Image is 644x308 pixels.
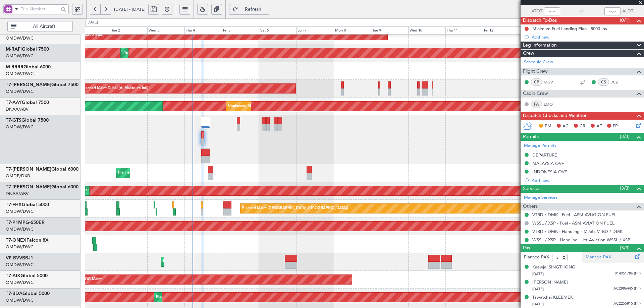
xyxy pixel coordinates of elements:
div: FA [531,101,542,108]
a: JCZ [611,79,626,85]
span: Refresh [239,7,267,12]
span: Permits [523,133,539,141]
div: Wed 3 [147,26,184,35]
span: T7-[PERSON_NAME] [6,185,51,189]
input: Trip Number [21,4,59,14]
span: T7-[PERSON_NAME] [6,167,51,172]
div: Planned Maint Dubai (Al Maktoum Intl) [163,257,229,267]
span: Crew [523,50,534,57]
a: T7-P1MPG-650ER [6,220,45,225]
span: [DATE] [532,271,544,276]
a: T7-BDAGlobal 5000 [6,291,50,296]
a: T7-FHXGlobal 5000 [6,202,49,207]
a: OMDW/DWC [6,208,34,214]
span: (3/3) [620,133,630,140]
a: VP-BVVBBJ1 [6,256,33,260]
div: Fri 5 [222,26,259,35]
span: AC2886445 (PP) [613,286,641,292]
div: INDONESIA OVF [532,169,567,175]
div: Sat 13 [520,26,557,35]
a: T7-[PERSON_NAME]Global 7500 [6,82,78,87]
div: Fri 12 [483,26,520,35]
span: Others [523,203,538,210]
span: [DATE] [532,302,544,307]
span: (3/3) [620,244,630,251]
span: Services [523,185,540,193]
button: Refresh [229,4,269,15]
a: T7-ONEXFalcon 8X [6,238,49,243]
span: [DATE] - [DATE] [114,6,146,12]
span: T7-[PERSON_NAME] [6,82,51,87]
a: OMDW/DWC [6,53,34,59]
span: AC [562,123,569,130]
a: T7-GTSGlobal 7500 [6,118,49,123]
a: M-RRRRGlobal 6000 [6,65,51,69]
a: T7-AIXGlobal 5000 [6,273,48,278]
a: DNAA/ABV [6,191,29,197]
a: MGV [544,79,559,85]
a: Schedule Crew [524,59,553,66]
div: Mon 1 [73,26,110,35]
span: All Aircraft [18,24,70,29]
div: Planned Maint [GEOGRAPHIC_DATA] ([GEOGRAPHIC_DATA] Intl) [118,168,230,178]
a: OMDW/DWC [6,124,34,130]
span: T7-GTS [6,118,21,123]
span: Cabin Crew [523,90,548,98]
a: OMDW/DWC [6,35,34,41]
a: M-RAFIGlobal 7500 [6,47,49,52]
span: Dispatch Checks and Weather [523,112,587,120]
a: OMDW/DWC [6,297,34,303]
span: ATOT [531,8,542,15]
div: MALAYSIA OVF [532,161,564,166]
span: Flight Crew [523,68,548,75]
div: Planned Maint Dubai (Al Maktoum Intl) [156,292,222,302]
span: T7-AIX [6,273,20,278]
a: Manage Services [524,194,557,201]
span: M-RAFI [6,47,22,52]
div: Unplanned Maint [GEOGRAPHIC_DATA] (Al Maktoum Intl) [228,101,327,111]
span: FP [613,123,618,130]
span: [DATE] [532,287,544,292]
div: Wed 10 [408,26,445,35]
span: VP-BVV [6,256,22,260]
a: WSSL / XSP - Fuel - ASM AVIATION FUEL [532,220,614,226]
a: Manage PAX [586,254,611,261]
div: Sat 6 [259,26,296,35]
span: ALDT [622,8,633,15]
a: OMDW/DWC [6,280,34,286]
a: VTBD / DMK - Handling - MJets VTBD / DMK [532,229,623,234]
div: Minimum Fuel Landing Plan - 8000 lbs [532,26,607,32]
span: M-RRRR [6,65,23,69]
div: Kaewjai SINGTHONG [532,264,575,271]
div: Planned Maint Dubai (Al Maktoum Intl) [122,48,189,58]
div: Add new [532,178,641,183]
span: (0/1) [620,17,630,24]
div: Planned Maint Dubai (Al Maktoum Intl) [82,83,148,94]
button: All Aircraft [7,21,73,32]
a: LMO [544,101,559,107]
span: (3/3) [620,185,630,192]
div: DEPARTURE [532,152,557,158]
div: CP [531,78,542,86]
span: CR [580,123,585,130]
a: OMDW/DWC [6,71,34,77]
a: T7-AAYGlobal 7500 [6,100,49,105]
a: DNAA/ABV [6,106,29,112]
div: CS [598,78,609,86]
div: AOG Maint [82,274,102,285]
label: Planned PAX [524,254,549,261]
div: Mon 8 [334,26,371,35]
a: T7-[PERSON_NAME]Global 6000 [6,167,78,172]
a: VTBD / DMK - Fuel - ASM AVIATION FUEL [532,212,616,218]
span: PM [545,123,551,130]
span: Dispatch To-Dos [523,17,557,24]
span: Pax [523,244,530,252]
div: Tue 2 [110,26,147,35]
a: OMDW/DWC [6,244,34,250]
div: Planned Maint [GEOGRAPHIC_DATA] ([GEOGRAPHIC_DATA]) [242,203,348,213]
input: --:-- [544,7,560,15]
a: T7-[PERSON_NAME]Global 6000 [6,185,78,189]
div: Add new [532,34,641,40]
a: OMDW/DWC [6,88,34,95]
span: AC2255815 (PP) [613,301,641,307]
